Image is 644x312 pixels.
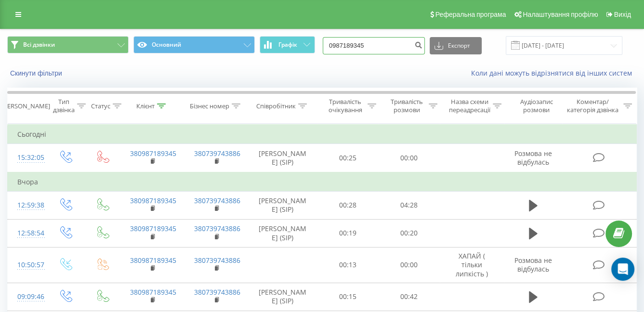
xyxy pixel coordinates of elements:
button: Експорт [430,37,482,54]
div: Тривалість розмови [387,98,427,114]
div: Бізнес номер [190,102,229,110]
div: 09:09:46 [17,287,37,306]
td: 00:15 [317,283,378,311]
a: 380739743886 [194,196,240,205]
a: 380987189345 [130,224,176,233]
span: Графік [278,41,297,48]
td: 00:13 [317,247,378,283]
td: 00:19 [317,219,378,247]
span: Реферальна програма [435,11,506,18]
td: 04:28 [379,191,440,219]
a: 380987189345 [130,196,176,205]
span: Налаштування профілю [523,11,598,18]
a: 380739743886 [194,149,240,158]
a: 380739743886 [194,256,240,265]
td: 00:00 [379,144,440,172]
a: 380987189345 [130,256,176,265]
td: 00:28 [317,191,378,219]
span: Розмова не відбулась [514,256,552,273]
td: 00:00 [379,247,440,283]
div: Статус [91,102,110,110]
div: Тривалість очікування [326,98,365,114]
a: 380739743886 [194,287,240,297]
div: Аудіозапис розмови [513,98,560,114]
button: Основний [133,36,255,53]
div: Коментар/категорія дзвінка [565,98,621,114]
td: 00:20 [379,219,440,247]
td: [PERSON_NAME] (SIP) [248,219,317,247]
button: Скинути фільтри [7,69,67,78]
a: Коли дані можуть відрізнятися вiд інших систем [471,68,637,78]
div: 12:58:54 [17,224,37,243]
div: 12:59:38 [17,196,37,215]
td: [PERSON_NAME] (SIP) [248,144,317,172]
div: Open Intercom Messenger [611,258,634,281]
div: 10:50:57 [17,256,37,274]
div: Клієнт [136,102,155,110]
td: ХАПАЙ ( тільки липкість ) [440,247,504,283]
div: Назва схеми переадресації [448,98,490,114]
input: Пошук за номером [323,37,425,54]
a: 380739743886 [194,224,240,233]
div: Тип дзвінка [53,98,75,114]
span: Вихід [614,11,631,18]
span: Розмова не відбулась [514,149,552,167]
span: Всі дзвінки [23,41,55,49]
button: Графік [260,36,315,53]
td: [PERSON_NAME] (SIP) [248,283,317,311]
div: Співробітник [256,102,296,110]
td: Вчора [8,172,637,192]
td: Сьогодні [8,125,637,144]
div: 15:32:05 [17,148,37,167]
a: 380987189345 [130,149,176,158]
button: Всі дзвінки [7,36,129,53]
div: [PERSON_NAME] [1,102,50,110]
td: 00:25 [317,144,378,172]
td: [PERSON_NAME] (SIP) [248,191,317,219]
a: 380987189345 [130,287,176,297]
td: 00:42 [379,283,440,311]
